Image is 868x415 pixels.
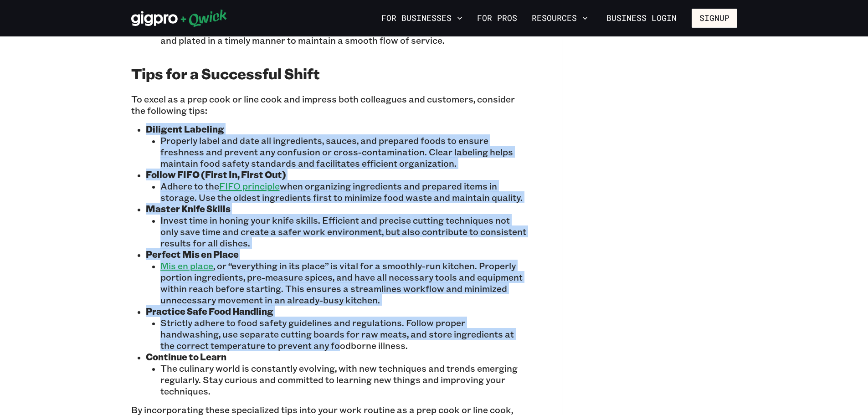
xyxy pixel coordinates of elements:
[146,169,286,180] b: Follow FIFO (First In, First Out)
[692,9,737,28] button: Signup
[528,10,591,26] button: Resources
[160,363,526,397] p: The culinary world is constantly evolving, with new techniques and trends emerging regularly. Sta...
[219,180,280,192] a: FIFO principle
[146,203,231,215] b: Master Knife Skills
[160,215,526,249] p: Invest time in honing your knife skills. Efficient and precise cutting techniques not only save t...
[160,317,526,351] p: Strictly adhere to food safety guidelines and regulations. Follow proper handwashing, use separat...
[146,248,239,260] b: Perfect Mis en Place
[131,93,526,116] p: To excel as a prep cook or line cook and impress both colleagues and customers, consider the foll...
[599,9,684,28] a: Business Login
[160,135,526,169] p: Properly label and date all ingredients, sauces, and prepared foods to ensure freshness and preve...
[146,305,273,317] b: Practice Safe Food Handling
[378,10,466,26] button: For Businesses
[131,64,526,82] h2: Tips for a Successful Shift
[146,123,224,135] b: Diligent Labeling
[160,260,526,306] p: , or “everything in its place” is vital for a smoothly-run kitchen. Properly portion ingredients,...
[146,351,226,363] b: Continue to Learn
[160,260,213,272] a: Mis en place
[473,10,521,26] a: For Pros
[160,180,526,203] p: Adhere to the when organizing ingredients and prepared items in storage. Use the oldest ingredien...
